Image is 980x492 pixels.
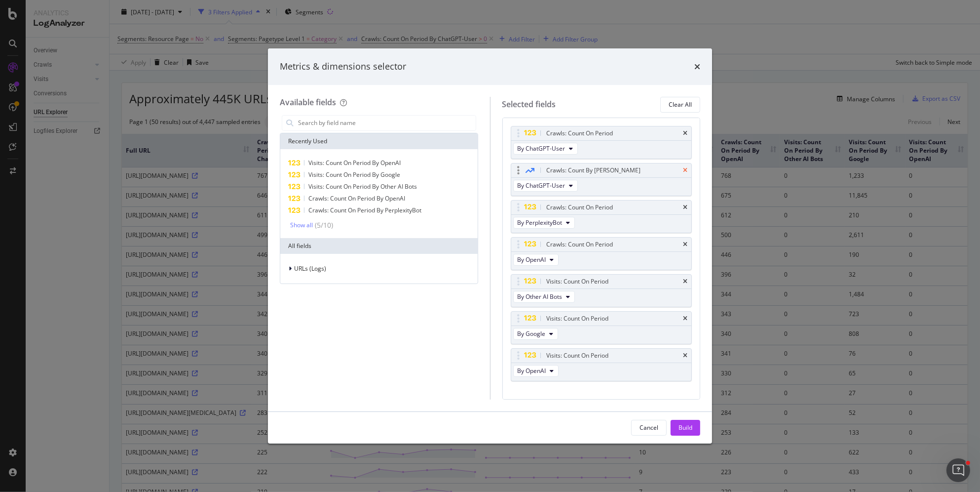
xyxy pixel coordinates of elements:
span: Crawls: Count On Period By PerplexityBot [308,206,421,214]
div: times [683,167,687,173]
div: Recently Used [280,133,478,149]
button: Clear All [660,97,700,113]
div: All fields [280,238,478,254]
button: By Google [513,328,558,340]
span: Visits: Count On Period By Other AI Bots [308,182,417,191]
div: Visits: Count On PeriodtimesBy Google [511,311,692,344]
button: By OpenAI [513,365,559,377]
div: Visits: Count On Period [547,314,609,324]
iframe: Intercom live chat [946,458,970,482]
div: Build [678,423,692,432]
span: By ChatGPT-User [518,181,565,190]
div: Crawls: Count By [PERSON_NAME]timesBy ChatGPT-User [511,163,692,196]
div: Cancel [640,423,658,432]
div: times [683,353,687,359]
input: Search by field name [297,116,476,130]
div: Crawls: Count By [PERSON_NAME] [547,165,641,175]
div: Crawls: Count On PeriodtimesBy ChatGPT-User [511,126,692,159]
span: Visits: Count On Period By OpenAI [308,159,401,167]
div: Show all [290,222,313,229]
button: Build [671,420,700,436]
span: By OpenAI [518,367,546,375]
div: times [683,130,687,136]
span: Crawls: Count On Period By OpenAI [308,194,405,203]
button: By PerplexityBot [513,217,575,229]
button: By ChatGPT-User [513,180,578,192]
button: By Other AI Bots [513,291,575,303]
div: times [683,279,687,285]
div: times [683,205,687,210]
div: Crawls: Count On Period [547,128,613,138]
div: Visits: Count On Period [547,277,609,287]
div: times [683,316,687,322]
span: By PerplexityBot [518,218,563,227]
div: times [694,60,700,73]
span: Visits: Count On Period By Google [308,170,400,179]
div: times [683,242,687,247]
div: Visits: Count On PeriodtimesBy OpenAI [511,348,692,381]
span: By OpenAI [518,255,546,264]
div: Metrics & dimensions selector [280,60,406,73]
span: By Other AI Bots [518,292,563,301]
div: Visits: Count On PeriodtimesBy Other AI Bots [511,274,692,307]
div: Visits: Count On Period [547,351,609,361]
span: By ChatGPT-User [518,144,565,153]
div: Clear All [669,100,692,109]
button: Cancel [631,420,667,436]
div: Crawls: Count On Period [547,203,613,212]
span: URLs (Logs) [294,264,326,273]
div: modal [268,48,712,444]
button: By ChatGPT-User [513,143,578,155]
div: Available fields [280,97,336,108]
div: Crawls: Count On PeriodtimesBy PerplexityBot [511,200,692,233]
div: Crawls: Count On Period [547,240,613,249]
div: Crawls: Count On PeriodtimesBy OpenAI [511,237,692,270]
button: By OpenAI [513,254,559,266]
div: Selected fields [502,99,556,110]
span: By Google [518,329,546,338]
div: ( 5 / 10 ) [313,220,333,230]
